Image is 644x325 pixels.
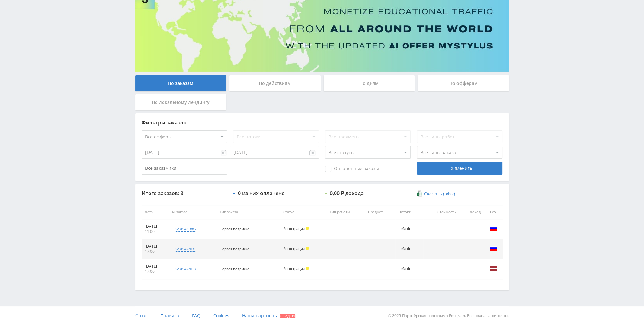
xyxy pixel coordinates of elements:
[424,191,455,196] span: Скачать (.xlsx)
[423,205,459,219] th: Стоимость
[423,239,459,259] td: —
[324,75,415,91] div: По дням
[399,247,420,251] div: default
[283,246,305,251] span: Регистрация
[135,75,226,91] div: По заказам
[418,75,509,91] div: По офферам
[175,226,195,232] div: kai#9431886
[280,314,295,318] span: Скидки
[145,224,166,229] div: [DATE]
[417,190,422,197] img: xlsx
[160,313,179,319] span: Правила
[484,205,503,219] th: Гео
[242,313,278,319] span: Наши партнеры
[459,239,484,259] td: —
[213,313,229,319] span: Cookies
[306,227,309,230] span: Холд
[145,229,166,234] div: 11:00
[399,227,420,231] div: default
[238,190,285,196] div: 0 из них оплачено
[142,190,227,196] div: Итого заказов: 3
[145,269,166,274] div: 17:00
[489,225,497,232] img: rus.png
[325,166,379,172] span: Оплаченные заказы
[229,75,321,91] div: По действиям
[489,245,497,252] img: rus.png
[142,205,169,219] th: Дата
[220,266,249,271] span: Первая подписка
[283,266,305,271] span: Регистрация
[365,205,395,219] th: Предмет
[145,264,166,269] div: [DATE]
[459,205,484,219] th: Доход
[459,259,484,279] td: —
[423,259,459,279] td: —
[145,244,166,249] div: [DATE]
[192,313,201,319] span: FAQ
[306,267,309,270] span: Холд
[217,205,280,219] th: Тип заказа
[135,94,226,110] div: По локальному лендингу
[280,205,327,219] th: Статус
[327,205,365,219] th: Тип работы
[142,162,227,175] input: Все заказчики
[417,162,502,175] div: Применить
[306,247,309,250] span: Холд
[220,226,249,231] span: Первая подписка
[395,205,423,219] th: Потоки
[399,267,420,271] div: default
[142,120,503,125] div: Фильтры заказов
[330,190,364,196] div: 0,00 ₽ дохода
[283,226,305,231] span: Регистрация
[220,246,249,251] span: Первая подписка
[175,266,195,271] div: kai#9422013
[423,219,459,239] td: —
[459,219,484,239] td: —
[175,246,195,252] div: kai#9422031
[417,191,455,197] a: Скачать (.xlsx)
[169,205,217,219] th: № заказа
[489,264,497,272] img: lva.png
[145,249,166,254] div: 17:00
[135,313,148,319] span: О нас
